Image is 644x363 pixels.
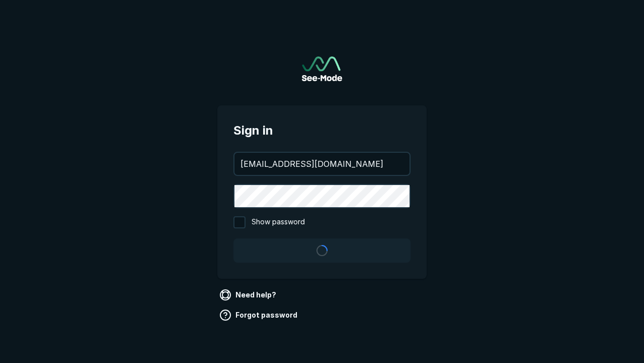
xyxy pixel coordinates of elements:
a: Go to sign in [302,56,342,81]
span: Show password [252,216,305,228]
span: Sign in [233,122,411,140]
img: See-Mode Logo [302,56,342,81]
a: Forgot password [217,307,301,323]
a: Need help? [217,287,280,303]
input: your@email.com [234,153,410,175]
